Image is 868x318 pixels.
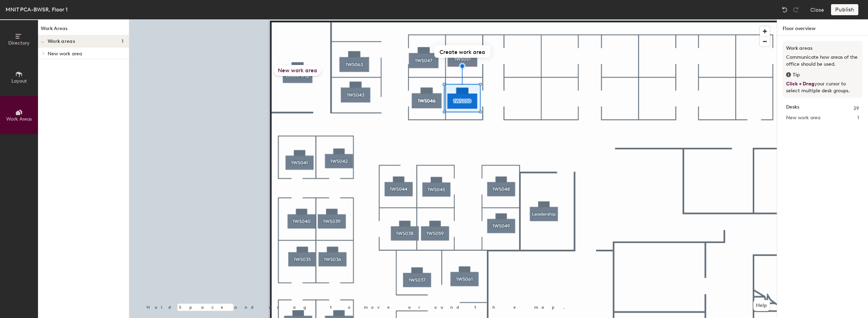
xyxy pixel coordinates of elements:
span: Work Areas [6,116,32,122]
button: Help [753,300,770,311]
span: Layout [11,78,27,84]
p: Communicate how areas of the office should be used. [786,54,859,68]
div: Tip [786,71,859,79]
span: 29 [853,105,859,112]
span: 1 [857,114,859,122]
img: Redo [792,6,799,13]
span: Click + Drag [786,81,814,87]
span: New work area [786,114,820,122]
span: Work areas [48,39,75,44]
div: New work area [274,65,321,76]
h1: Floor overview [777,19,868,36]
strong: Desks [786,105,799,112]
p: New work area [48,49,123,58]
img: Undo [781,6,788,13]
h1: Work Areas [38,25,129,36]
button: Close [810,4,824,15]
span: 1 [122,39,123,44]
span: Directory [8,40,30,46]
h3: Work areas [786,45,859,52]
button: Create work area [434,45,490,58]
p: your cursor to select multiple desk groups. [786,81,859,94]
div: MNIT PCA-BWSR, Floor 1 [6,5,68,14]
